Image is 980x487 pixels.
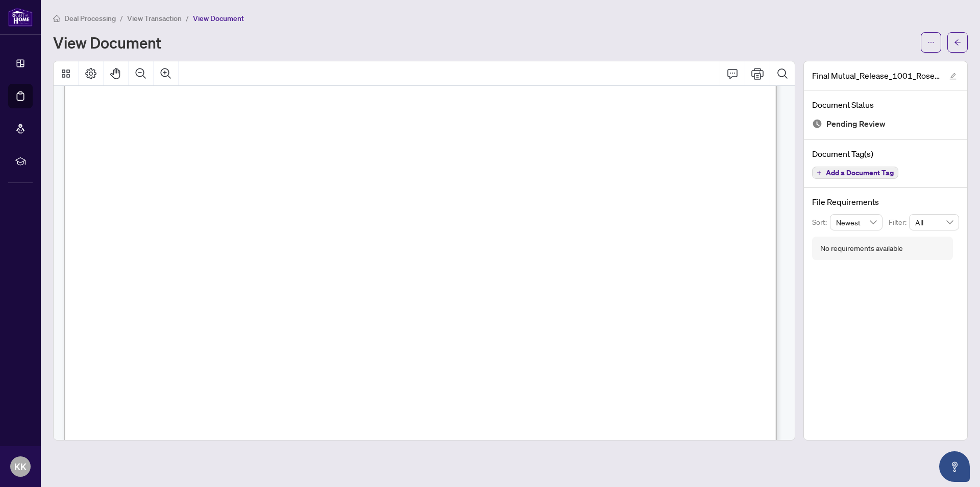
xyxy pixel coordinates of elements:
[8,8,33,27] img: logo
[826,169,894,176] span: Add a Document Tag
[193,14,244,23] span: View Document
[812,196,959,208] h4: File Requirements
[927,39,935,46] span: ellipsis
[812,69,940,82] span: Final Mutual_Release_1001_Roselawn_Ave_211 1.pdf
[64,14,116,23] span: Deal Processing
[826,117,886,131] span: Pending Review
[939,451,970,482] button: Open asap
[127,14,182,23] span: View Transaction
[817,170,822,175] span: plus
[836,215,877,230] span: Newest
[53,15,60,22] span: home
[820,243,903,254] div: No requirements available
[812,217,830,228] p: Sort:
[812,167,898,179] button: Add a Document Tag
[915,215,953,230] span: All
[812,99,959,111] h4: Document Status
[889,217,909,228] p: Filter:
[812,148,959,160] h4: Document Tag(s)
[120,12,123,24] li: /
[14,459,27,474] span: KK
[53,34,161,51] h1: View Document
[954,39,961,46] span: arrow-left
[949,73,957,80] span: edit
[186,12,189,24] li: /
[812,119,822,129] img: Document Status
